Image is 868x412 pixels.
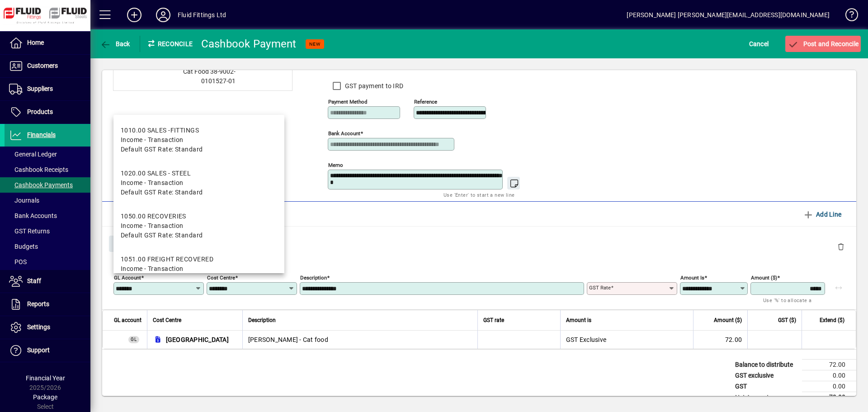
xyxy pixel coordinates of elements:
div: 1010.00 SALES -FITTINGS [121,126,203,135]
span: Back [100,40,130,47]
td: Net Amount [731,392,802,403]
span: NEW [309,41,321,47]
span: Financial Year [26,374,65,382]
a: Journals [5,193,90,208]
a: Home [5,32,90,54]
span: Income - Transaction [121,221,184,231]
button: Post and Reconcile [785,36,861,52]
a: Customers [5,55,90,77]
a: GST Returns [5,223,90,239]
span: GST rate [483,315,504,325]
mat-label: GL Account [114,275,141,281]
app-page-header-button: Delete [830,242,852,251]
td: 72.00 [802,392,856,403]
mat-label: Bank Account [328,130,360,137]
div: Reconcile [140,37,194,51]
div: 1051.00 FREIGHT RECOVERED [121,255,213,264]
span: Default GST Rate: Standard [121,231,203,240]
span: Cashbook Receipts [9,166,68,173]
span: Support [27,346,50,354]
mat-label: Description [300,275,327,281]
mat-option: 1050.00 RECOVERIES [113,204,284,247]
div: Cashbook Payment [201,37,297,51]
span: Description [248,315,276,325]
mat-label: Amount ($) [751,275,777,281]
app-page-header-button: Close [107,239,142,247]
span: Customers [27,62,58,69]
span: Amount ($) [714,315,742,325]
a: Products [5,101,90,123]
mat-option: 1010.00 SALES -FITTINGS [113,118,284,161]
span: Extend ($) [820,315,844,325]
a: POS [5,254,90,270]
span: Budgets [9,243,38,250]
mat-label: Amount is [680,275,704,281]
a: Cashbook Receipts [5,162,90,177]
span: Default GST Rate: Standard [121,145,203,154]
a: General Ledger [5,147,90,162]
span: GST Returns [9,227,50,235]
span: GST ($) [778,315,796,325]
span: Package [33,393,57,401]
mat-label: GST rate [589,284,611,291]
mat-hint: Use '%' to allocate a percentage [763,295,818,314]
a: Bank Accounts [5,208,90,223]
mat-label: Memo [328,162,343,168]
app-page-header-button: Back [90,36,140,52]
div: 1050.00 RECOVERIES [121,212,203,221]
mat-hint: Use 'Enter' to start a new line [443,189,514,200]
td: [PERSON_NAME] - Cat food [242,331,477,349]
span: Amount is [566,315,591,325]
span: Default GST Rate: Standard [121,188,203,197]
span: GL [131,337,137,342]
td: GST [731,381,802,392]
a: Budgets [5,239,90,254]
td: Balance to distribute [731,360,802,370]
span: General Ledger [9,151,57,158]
div: [PERSON_NAME] [PERSON_NAME][EMAIL_ADDRESS][DOMAIN_NAME] [627,8,830,22]
span: Cost Centre [153,315,181,325]
button: Back [98,36,132,52]
span: [GEOGRAPHIC_DATA] [166,335,229,344]
span: Reports [27,300,49,308]
a: Staff [5,270,90,293]
span: POS [9,258,27,265]
a: Knowledge Base [839,2,857,31]
span: GL account [114,315,142,325]
mat-option: 1051.00 FREIGHT RECOVERED [113,247,284,290]
td: 72.00 [802,360,856,370]
td: GST Exclusive [560,331,693,349]
span: Cashbook Payments [9,181,73,189]
a: Support [5,339,90,362]
span: Income - Transaction [121,178,184,188]
span: Cancel [749,37,769,51]
a: Reports [5,293,90,316]
mat-label: Reference [414,99,437,105]
span: Bank Accounts [9,212,57,219]
span: Income - Transaction [121,264,184,274]
span: Journals [9,197,39,204]
button: Cancel [747,36,771,52]
span: Post and Reconcile [788,40,859,47]
td: 72.00 [693,331,747,349]
span: Close [113,237,136,251]
span: Home [27,39,44,46]
td: 0.00 [802,381,856,392]
label: GST payment to IRD [343,81,404,90]
mat-label: Cost Centre [207,275,235,281]
button: Close [109,236,140,252]
div: Fluid Fittings Ltd [178,8,226,22]
td: 0.00 [802,370,856,381]
span: Suppliers [27,85,53,92]
mat-option: 1020.00 SALES - STEEL [113,161,284,204]
a: Cashbook Payments [5,177,90,193]
a: Settings [5,316,90,339]
span: Financials [27,131,56,138]
button: Delete [830,236,852,257]
mat-label: Payment method [328,99,368,105]
span: Income - Transaction [121,135,184,145]
a: Suppliers [5,78,90,100]
span: Products [27,108,53,115]
td: GST exclusive [731,370,802,381]
div: 1020.00 SALES - STEEL [121,169,203,178]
